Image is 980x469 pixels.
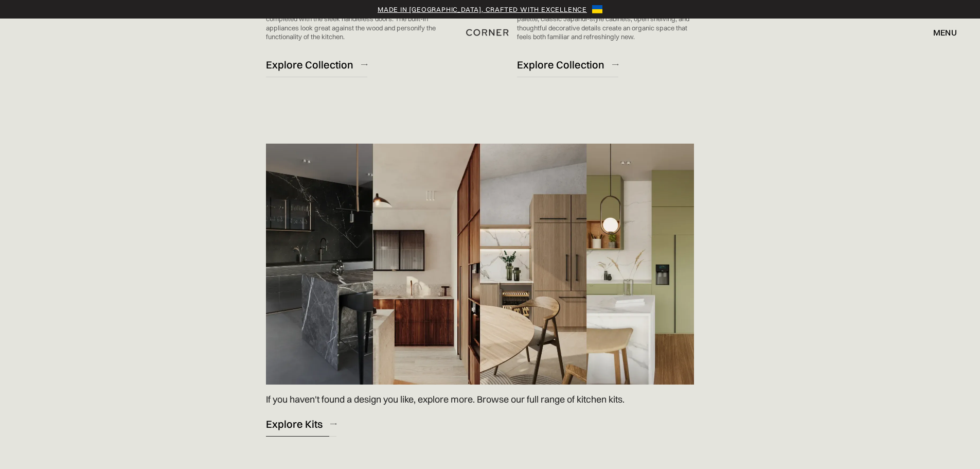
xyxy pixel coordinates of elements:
[378,4,587,14] a: Made in [GEOGRAPHIC_DATA], crafted with excellence
[266,52,367,77] a: Explore Collection
[923,24,957,41] div: menu
[455,26,525,39] a: home
[266,411,336,437] a: Explore Kits
[517,58,604,72] div: Explore Collection
[517,52,618,77] a: Explore Collection
[933,28,957,37] div: menu
[266,392,625,406] p: If you haven't found a design you like, explore more. Browse our full range of kitchen kits.
[266,58,353,72] div: Explore Collection
[266,417,323,431] div: Explore Kits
